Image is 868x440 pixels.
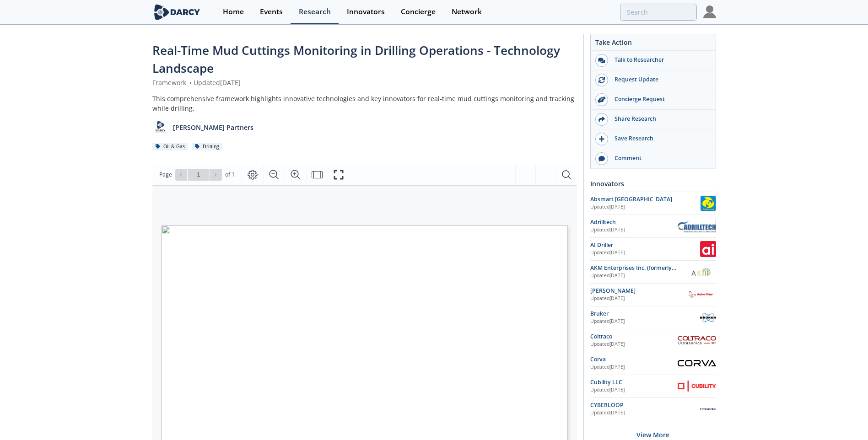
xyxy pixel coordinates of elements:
[590,218,678,226] div: Adrilltech
[700,241,716,257] img: AI Driller
[590,310,716,326] a: Bruker Updated[DATE] Bruker
[830,403,859,431] iframe: chat widget
[590,176,716,192] div: Innovators
[590,241,716,257] a: AI Driller Updated[DATE] AI Driller
[152,4,202,20] img: logo-wide.svg
[687,264,716,280] img: AKM Enterprises Inc. (formerly Moblize)
[590,272,688,279] div: Updated [DATE]
[678,381,716,392] img: Cubility LLC
[590,226,678,234] div: Updated [DATE]
[401,8,436,16] div: Concierge
[590,401,700,409] div: CYBERLOOP
[192,143,223,151] div: Drilling
[590,409,700,417] div: Updated [DATE]
[590,195,716,211] a: Absmart [GEOGRAPHIC_DATA] Updated[DATE] Absmart USA
[590,195,700,204] div: Absmart [GEOGRAPHIC_DATA]
[608,154,711,162] div: Comment
[590,341,678,348] div: Updated [DATE]
[590,287,716,303] a: [PERSON_NAME] Updated[DATE] Anton Paar
[590,355,678,364] div: Corva
[678,219,716,233] img: Adrilltech
[700,310,716,326] img: Bruker
[608,115,711,123] div: Share Research
[700,401,716,417] img: CYBERLOOP
[620,4,697,21] input: Advanced Search
[608,75,711,84] div: Request Update
[223,8,244,16] div: Home
[173,123,253,132] p: [PERSON_NAME] Partners
[590,386,678,394] div: Updated [DATE]
[590,310,700,318] div: Bruker
[590,204,700,211] div: Updated [DATE]
[608,56,711,64] div: Talk to Researcher
[590,218,716,234] a: Adrilltech Updated[DATE] Adrilltech
[260,8,283,16] div: Events
[152,42,560,76] span: Real-Time Mud Cuttings Monitoring in Drilling Operations - Technology Landscape
[452,8,482,16] div: Network
[590,378,716,394] a: Cubility LLC Updated[DATE] Cubility LLC
[347,8,385,16] div: Innovators
[299,8,331,16] div: Research
[152,94,577,113] div: This comprehensive framework highlights innovative technologies and key innovators for real-time ...
[590,333,678,341] div: Coltraco
[590,287,685,295] div: [PERSON_NAME]
[188,78,194,87] span: •
[590,295,685,302] div: Updated [DATE]
[700,195,716,211] img: Absmart USA
[590,401,716,417] a: CYBERLOOP Updated[DATE] CYBERLOOP
[590,264,716,280] a: AKM Enterprises Inc. (formerly Moblize) Updated[DATE] AKM Enterprises Inc. (formerly Moblize)
[591,38,716,51] div: Take Action
[590,249,700,257] div: Updated [DATE]
[590,333,716,349] a: Coltraco Updated[DATE] Coltraco
[703,5,716,18] img: Profile
[590,318,700,325] div: Updated [DATE]
[678,335,716,345] img: Coltraco
[678,360,716,366] img: Corva
[590,355,716,371] a: Corva Updated[DATE] Corva
[590,264,688,272] div: AKM Enterprises Inc. (formerly Moblize)
[152,143,189,151] div: Oil & Gas
[590,378,678,386] div: Cubility LLC
[608,95,711,103] div: Concierge Request
[152,78,577,87] div: Framework Updated [DATE]
[590,241,700,249] div: AI Driller
[685,287,716,303] img: Anton Paar
[590,364,678,371] div: Updated [DATE]
[608,134,711,143] div: Save Research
